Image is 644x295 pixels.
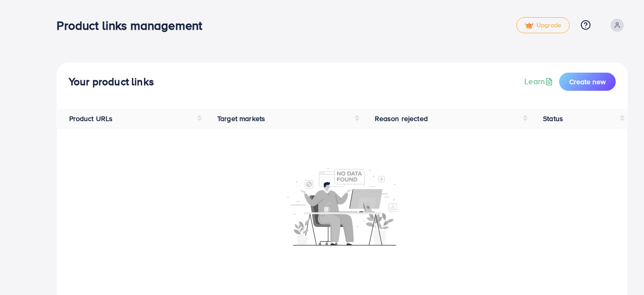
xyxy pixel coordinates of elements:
[525,22,533,29] img: tick
[375,113,428,124] span: Reason rejected
[57,18,210,33] h3: Product links management
[559,73,616,91] button: Create new
[287,166,398,246] img: No account
[69,76,154,88] h4: Your product links
[217,113,265,124] span: Target markets
[525,22,561,29] span: Upgrade
[69,113,113,124] span: Product URLs
[516,17,570,33] a: tickUpgrade
[543,113,563,124] span: Status
[569,77,606,87] span: Create new
[524,76,555,87] a: Learn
